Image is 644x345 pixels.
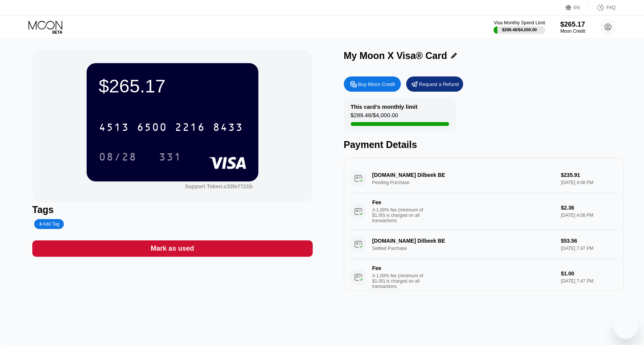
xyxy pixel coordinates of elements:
[494,20,545,25] div: Visa Monthly Spend Limit
[175,122,205,134] div: 2216
[185,183,253,189] div: Support Token: c33fe7721b
[344,50,447,61] div: My Moon X Visa® Card
[560,29,585,34] div: Moon Credit
[614,315,638,339] iframe: Mesajlaşma penceresini başlatma düğmesi
[344,76,401,92] div: Buy Moon Credit
[561,278,618,284] div: [DATE] 7:47 PM
[589,4,616,11] div: FAQ
[561,205,618,211] div: $2.36
[561,270,618,277] div: $1.00
[561,213,618,218] div: [DATE] 4:08 PM
[560,21,585,34] div: $265.17Moon Credit
[351,103,418,110] div: This card’s monthly limit
[213,122,243,134] div: 8433
[99,75,246,97] div: $265.17
[372,207,429,223] div: A 1.00% fee (minimum of $1.00) is charged on all transactions
[358,81,395,87] div: Buy Moon Credit
[344,139,624,150] div: Payment Details
[419,81,459,87] div: Request a Refund
[39,221,59,227] div: Add Tag
[32,204,313,215] div: Tags
[34,219,64,229] div: Add Tag
[494,20,545,34] div: Visa Monthly Spend Limit$289.48/$4,000.00
[350,193,618,230] div: FeeA 1.00% fee (minimum of $1.00) is charged on all transactions$2.36[DATE] 4:08 PM
[99,122,129,134] div: 4513
[159,152,182,164] div: 331
[94,118,248,137] div: 4513650022168433
[502,27,537,32] div: $289.48 / $4,000.00
[185,183,253,189] div: Support Token:c33fe7721b
[153,147,187,166] div: 331
[93,147,142,166] div: 08/28
[406,76,463,92] div: Request a Refund
[372,265,426,271] div: Fee
[606,5,616,10] div: FAQ
[32,240,313,257] div: Mark as used
[560,21,585,29] div: $265.17
[372,273,429,289] div: A 1.00% fee (minimum of $1.00) is charged on all transactions
[99,152,137,164] div: 08/28
[351,112,398,122] div: $289.48 / $4,000.00
[350,259,618,296] div: FeeA 1.00% fee (minimum of $1.00) is charged on all transactions$1.00[DATE] 7:47 PM
[566,4,589,11] div: EN
[137,122,167,134] div: 6500
[574,5,580,10] div: EN
[372,199,426,205] div: Fee
[151,244,194,253] div: Mark as used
